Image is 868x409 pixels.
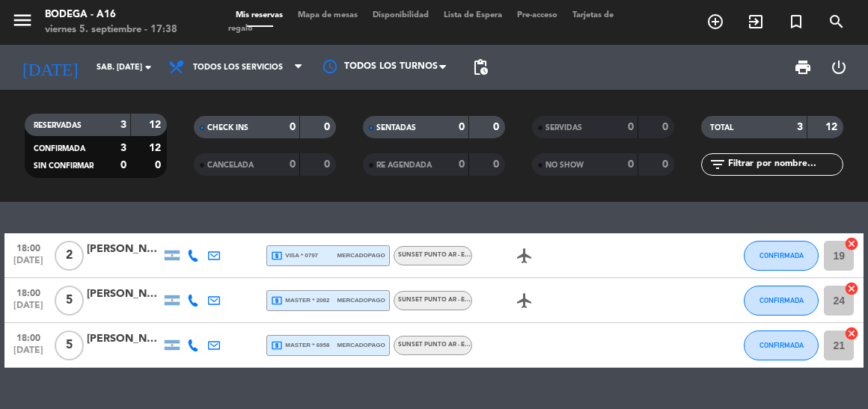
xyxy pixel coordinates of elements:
i: cancel [844,326,859,341]
i: [DATE] [11,51,89,83]
span: CONFIRMADA [759,251,804,259]
i: local_atm [271,339,283,351]
strong: 3 [797,122,803,132]
span: SIN CONFIRMAR [34,162,94,170]
span: Pre-acceso [510,11,565,19]
i: cancel [844,281,859,296]
span: pending_actions [471,58,489,76]
strong: 0 [324,159,333,170]
span: 5 [55,330,84,360]
strong: 0 [459,159,465,170]
i: local_atm [271,295,283,307]
strong: 0 [290,122,296,132]
strong: 0 [662,122,671,132]
strong: 12 [149,120,164,130]
strong: 12 [825,122,840,132]
span: 18:00 [10,328,47,345]
strong: 0 [493,159,502,170]
div: Bodega - A16 [45,7,177,22]
span: mercadopago [337,295,385,305]
strong: 0 [628,122,634,132]
strong: 0 [628,159,634,170]
div: [PERSON_NAME] [87,286,162,303]
strong: 0 [493,122,502,132]
button: CONFIRMADA [744,241,819,271]
div: [PERSON_NAME] [87,241,162,258]
i: airplanemode_active [516,292,534,310]
span: SENTADAS [376,124,416,132]
span: visa * 0797 [271,250,318,262]
strong: 0 [120,160,126,170]
span: CONFIRMADA [759,296,804,304]
span: 18:00 [10,283,47,301]
span: CHECK INS [207,124,248,132]
span: CONFIRMADA [759,341,804,349]
span: Sunset Punto Ar - Entrada General con Comida [398,342,563,348]
span: mercadopago [337,250,385,260]
span: mercadopago [337,340,385,350]
div: LOG OUT [821,45,857,90]
i: power_settings_new [830,58,848,76]
i: turned_in_not [787,13,805,31]
span: NO SHOW [545,162,584,169]
button: CONFIRMADA [744,330,819,360]
span: 2 [55,241,84,271]
span: [DATE] [10,345,47,363]
button: menu [11,9,34,37]
span: Lista de Espera [436,11,510,19]
span: SERVIDAS [545,124,582,132]
span: [DATE] [10,256,47,273]
i: filter_list [709,156,727,173]
i: arrow_drop_down [139,58,157,76]
span: print [794,58,812,76]
button: CONFIRMADA [744,286,819,316]
span: master * 6958 [271,339,330,351]
span: Disponibilidad [365,11,436,19]
span: CONFIRMADA [34,145,85,153]
div: [PERSON_NAME] [87,330,162,348]
span: [DATE] [10,301,47,318]
i: search [828,13,846,31]
span: TOTAL [710,124,733,132]
span: Sunset Punto Ar - Entrada General con Comida [398,252,563,258]
strong: 3 [120,143,126,153]
strong: 0 [324,122,333,132]
span: RE AGENDADA [376,162,432,169]
span: 5 [55,286,84,316]
i: cancel [844,236,859,251]
span: Mis reservas [228,11,290,19]
i: exit_to_app [747,13,765,31]
strong: 12 [149,143,164,153]
span: RESERVADAS [34,122,82,129]
strong: 0 [155,160,164,170]
span: 18:00 [10,239,47,256]
input: Filtrar por nombre... [727,156,843,173]
strong: 3 [120,120,126,130]
i: menu [11,9,34,31]
span: master * 2082 [271,295,330,307]
i: local_atm [271,250,283,262]
span: Todos los servicios [193,63,283,73]
span: CANCELADA [207,162,254,169]
span: Mapa de mesas [290,11,365,19]
strong: 0 [459,122,465,132]
i: airplanemode_active [516,247,534,265]
i: add_circle_outline [706,13,724,31]
div: viernes 5. septiembre - 17:38 [45,22,177,37]
strong: 0 [290,159,296,170]
strong: 0 [662,159,671,170]
span: Sunset Punto Ar - Entrada General con Comida [398,297,563,303]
